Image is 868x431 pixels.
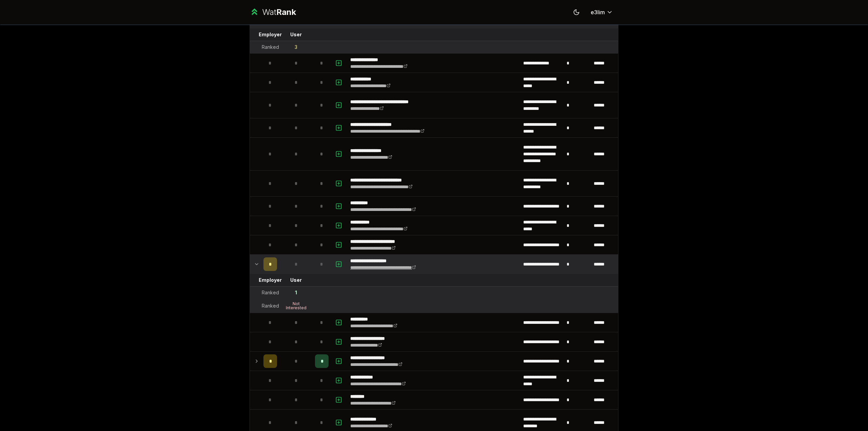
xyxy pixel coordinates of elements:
div: Wat [262,7,296,18]
div: Ranked [262,302,279,309]
td: Employer [261,28,280,41]
td: User [280,274,312,286]
div: 1 [295,289,297,296]
button: e3lim [585,6,618,18]
td: Employer [261,274,280,286]
span: Rank [276,7,296,17]
span: e3lim [591,8,605,16]
td: User [280,28,312,41]
div: Ranked [262,44,279,51]
div: 3 [295,44,297,51]
div: Ranked [262,289,279,296]
div: Not Interested [282,302,310,310]
a: WatRank [250,7,296,18]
